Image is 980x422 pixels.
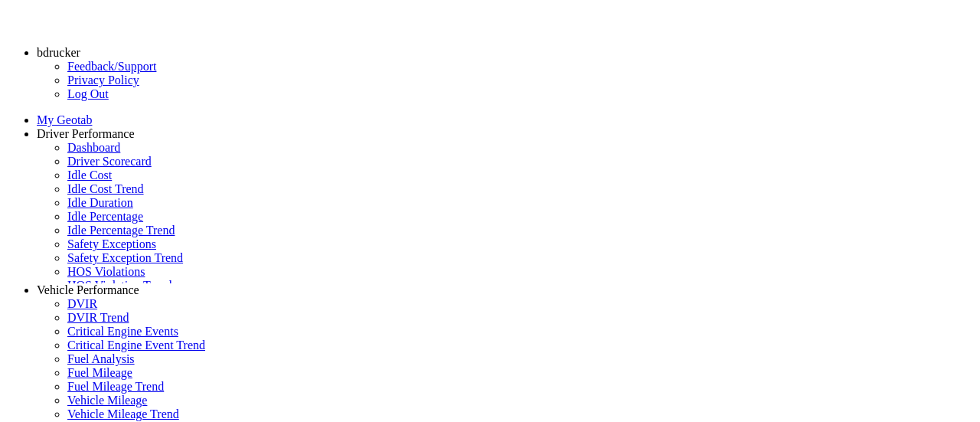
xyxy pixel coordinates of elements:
a: My Geotab [37,113,92,126]
a: Vehicle Mileage Trend [67,407,179,420]
a: bdrucker [37,46,80,59]
a: Safety Exception Trend [67,251,183,264]
a: DVIR [67,297,97,310]
a: Privacy Policy [67,74,139,87]
a: Idle Percentage Trend [67,224,175,237]
a: Safety Exceptions [67,237,156,250]
a: Fuel Mileage Trend [67,380,164,393]
a: Idle Cost [67,168,112,182]
a: Fuel Analysis [67,352,135,365]
a: Driver Performance [37,127,135,140]
a: Critical Engine Event Trend [67,339,205,352]
a: Critical Engine Events [67,325,178,338]
a: HOS Violations [67,265,145,278]
a: Vehicle Performance [37,283,139,296]
a: Fuel Mileage [67,366,132,379]
a: Idle Duration [67,196,133,209]
a: Idle Cost Trend [67,182,144,195]
a: HOS Violation Trend [67,279,172,292]
a: Idle Percentage [67,210,143,223]
a: Log Out [67,87,109,100]
a: Vehicle Mileage [67,394,147,407]
a: Driver Scorecard [67,155,152,168]
a: Feedback/Support [67,60,156,73]
a: Dashboard [67,141,120,154]
a: DVIR Trend [67,311,129,324]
